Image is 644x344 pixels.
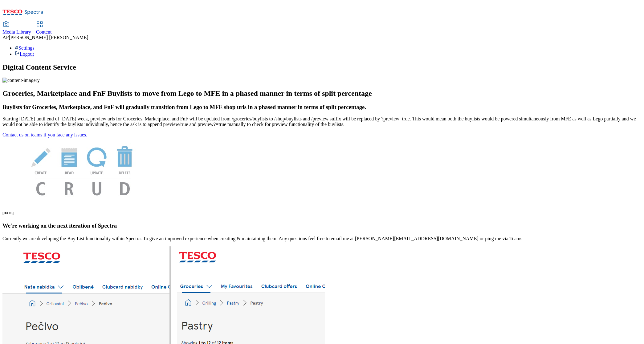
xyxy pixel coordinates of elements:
span: Content [36,29,52,34]
a: Logout [15,51,34,57]
p: Currently we are developing the Buy List functionality within Spectra. To give an improved experi... [2,236,642,241]
img: News Image [2,138,163,202]
span: [PERSON_NAME] [PERSON_NAME] [9,35,88,40]
img: content-imagery [2,78,40,83]
a: Content [36,22,52,35]
p: Starting [DATE] until end of [DATE] week, preview urls for Groceries, Marketplace, and FnF will b... [2,116,642,127]
a: Contact us on teams if you face any issues. [2,132,87,137]
h2: Groceries, Marketplace and FnF Buylists to move from Lego to MFE in a phased manner in terms of s... [2,89,642,98]
span: Media Library [2,29,31,34]
h3: We're working on the next iteration of Spectra [2,222,642,229]
a: Media Library [2,22,31,35]
h1: Digital Content Service [2,63,642,71]
span: AP [2,35,9,40]
h3: Buylists for Groceries, Marketplace, and FnF will gradually transition from Lego to MFE shop urls... [2,104,642,111]
h6: [DATE] [2,211,642,215]
a: Settings [15,45,35,51]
